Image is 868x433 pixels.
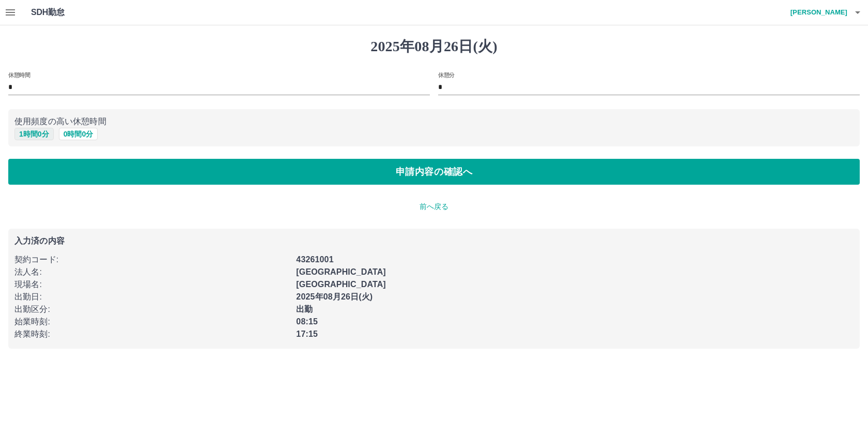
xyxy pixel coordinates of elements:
b: 出勤 [296,305,313,313]
b: [GEOGRAPHIC_DATA] [296,267,386,276]
b: [GEOGRAPHIC_DATA] [296,280,386,289]
p: 出勤日 : [14,291,290,303]
h1: 2025年08月26日(火) [8,38,860,55]
b: 08:15 [296,317,318,326]
button: 1時間0分 [14,128,54,140]
p: 前へ戻る [8,201,860,212]
b: 2025年08月26日(火) [296,292,373,301]
b: 43261001 [296,255,333,264]
b: 17:15 [296,330,318,338]
p: 現場名 : [14,278,290,291]
p: 入力済の内容 [14,237,854,245]
p: 契約コード : [14,253,290,266]
p: 始業時刻 : [14,316,290,328]
label: 休憩時間 [8,71,30,79]
label: 休憩分 [438,71,455,79]
p: 法人名 : [14,266,290,278]
p: 終業時刻 : [14,328,290,340]
button: 申請内容の確認へ [8,159,860,185]
p: 使用頻度の高い休憩時間 [14,115,854,128]
button: 0時間0分 [59,128,98,140]
p: 出勤区分 : [14,303,290,316]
